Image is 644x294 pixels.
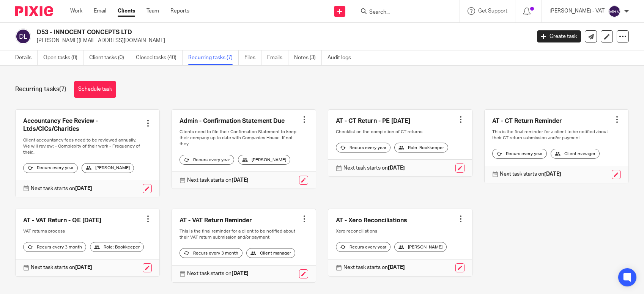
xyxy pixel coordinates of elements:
img: svg%3E [608,5,620,17]
strong: [DATE] [75,265,92,270]
img: Pixie [15,6,53,16]
p: Next task starts on [31,185,92,192]
div: Client manager [246,248,295,258]
a: Closed tasks (40) [136,50,183,65]
a: Client tasks (0) [89,50,130,65]
img: svg%3E [15,28,31,44]
div: Recurs every year [180,155,234,165]
p: Next task starts on [343,264,405,271]
h2: D53 - INNOCENT CONCEPTS LTD [37,28,428,36]
p: Next task starts on [343,164,405,172]
h1: Recurring tasks [15,85,66,93]
a: Email [94,7,106,15]
div: Client manager [551,149,600,159]
div: [PERSON_NAME] [238,155,290,165]
div: Role: Bookkeeper [394,143,448,153]
a: Open tasks (0) [43,50,83,65]
span: Get Support [478,8,507,14]
div: [PERSON_NAME] [82,163,134,173]
strong: [DATE] [388,165,405,171]
a: Clients [118,7,135,15]
strong: [DATE] [75,186,92,191]
p: Next task starts on [31,264,92,271]
a: Emails [267,50,288,65]
a: Work [70,7,82,15]
p: Next task starts on [187,270,249,277]
div: Recurs every year [336,143,390,153]
strong: [DATE] [388,265,405,270]
a: Recurring tasks (7) [188,50,239,65]
strong: [DATE] [544,171,561,177]
a: Reports [170,7,189,15]
div: [PERSON_NAME] [394,242,447,252]
strong: [DATE] [231,178,249,183]
a: Schedule task [74,81,116,98]
div: Recurs every year [492,149,547,159]
div: Recurs every 3 month [180,248,242,258]
input: Search [368,9,437,16]
a: Create task [537,30,581,42]
div: Recurs every 3 month [23,242,86,252]
span: (7) [59,86,66,92]
div: Recurs every year [336,242,390,252]
p: [PERSON_NAME][EMAIL_ADDRESS][DOMAIN_NAME] [37,37,526,44]
p: [PERSON_NAME] - VAT [550,7,605,15]
strong: [DATE] [231,271,249,276]
div: Recurs every year [23,163,78,173]
a: Notes (3) [294,50,322,65]
a: Details [15,50,38,65]
div: Role: Bookkeeper [90,242,144,252]
a: Audit logs [328,50,357,65]
p: Next task starts on [500,170,561,178]
a: Team [146,7,159,15]
a: Files [244,50,261,65]
p: Next task starts on [187,176,249,184]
